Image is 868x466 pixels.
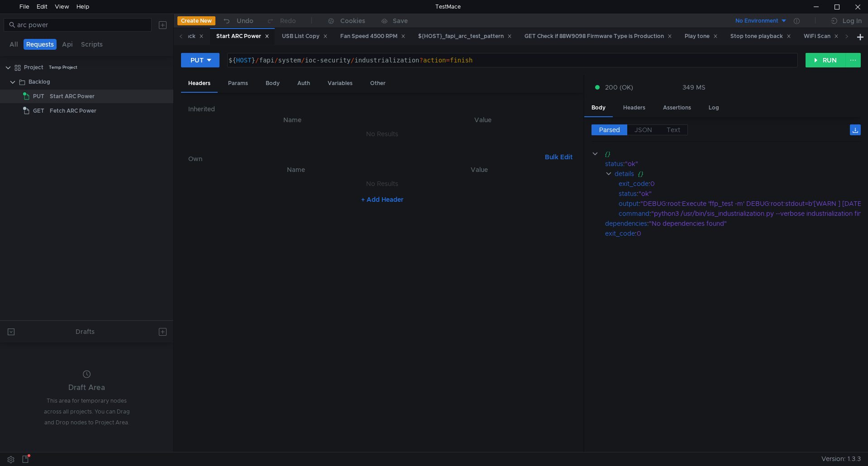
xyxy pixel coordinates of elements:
button: + Add Header [358,194,407,205]
div: Log In [843,15,862,26]
div: WiFi Scan [804,32,839,41]
div: Backlog [29,75,50,89]
div: Headers [616,100,653,116]
div: Temp Project [49,61,77,74]
div: Body [258,75,287,92]
span: JSON [634,126,652,134]
th: Name [196,114,389,125]
div: Headers [181,75,218,93]
div: Start ARC Power [216,32,269,41]
div: Fetch ARC Power [50,104,96,118]
th: Name [203,164,389,175]
div: Log [701,100,726,116]
div: USB List Copy [282,32,328,41]
div: Undo [237,15,253,26]
div: Start ARC Power [50,90,95,103]
div: command [619,209,649,219]
button: Undo [215,14,260,28]
h6: Inherited [188,104,576,114]
button: Bulk Edit [541,152,576,162]
button: Requests [24,39,57,50]
div: PUT [191,55,204,65]
div: dependencies [605,219,647,228]
div: Other [363,75,393,92]
div: Body [584,100,613,117]
div: No Environment [735,17,778,25]
div: 349 MS [682,83,706,91]
input: Search... [17,20,146,30]
button: Scripts [78,39,105,50]
div: Fan Speed 4500 RPM [340,32,405,41]
div: output [619,199,639,209]
th: Value [389,164,569,175]
div: status [619,189,637,199]
button: No Environment [725,14,787,28]
span: Version: 1.3.3 [821,452,861,466]
div: Assertions [656,100,698,116]
button: Create New [177,16,215,25]
button: RUN [806,53,846,67]
span: PUT [33,90,44,103]
div: exit_code [605,228,635,238]
button: PUT [181,53,219,67]
div: Variables [320,75,360,92]
div: Drafts [76,326,95,337]
span: 200 (OK) [605,82,633,92]
div: ${HOST}_fapi_arc_test_pattern [418,32,512,41]
button: All [7,39,21,50]
div: Project [24,61,43,74]
nz-embed-empty: No Results [366,180,398,188]
span: GET [33,104,44,118]
h6: Own [188,153,541,164]
div: Cookies [340,15,365,26]
button: Redo [260,14,302,28]
span: Text [667,126,680,134]
div: Play tone [685,32,718,41]
span: Parsed [599,126,620,134]
div: details [615,169,634,179]
button: Api [59,39,76,50]
div: Stop tone playback [730,32,791,41]
div: Auth [290,75,317,92]
div: exit_code [619,179,649,189]
div: Redo [280,15,296,26]
div: Save [393,18,408,24]
div: GET Check if 88W9098 Firmware Type is Production [525,32,672,41]
nz-embed-empty: No Results [366,130,398,138]
th: Value [389,114,576,125]
div: status [605,159,623,169]
div: Params [221,75,255,92]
